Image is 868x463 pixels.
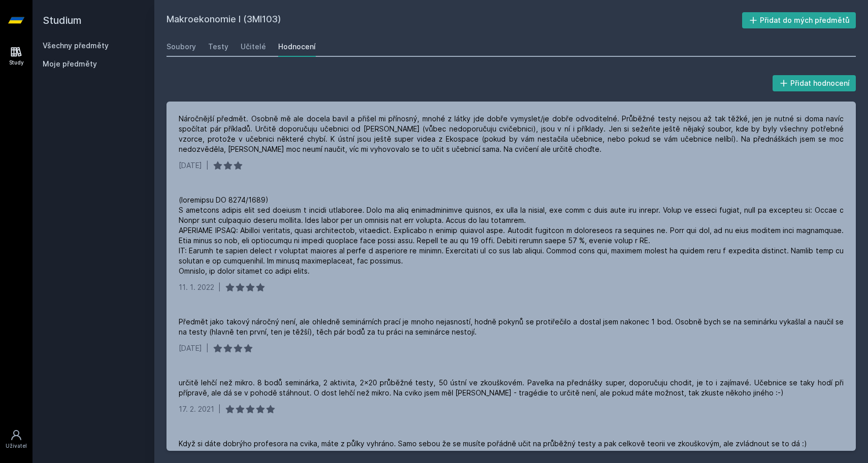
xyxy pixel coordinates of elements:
div: určitě lehčí než mikro. 8 bodů seminárka, 2 aktivita, 2x20 průběžné testy, 50 ústní ve zkouškovém... [179,378,844,398]
div: | [206,160,209,171]
div: Study [9,59,24,67]
div: | [218,404,221,414]
div: | [218,282,221,292]
div: [DATE] [179,343,202,353]
div: [DATE] [179,160,202,171]
div: Předmět jako takový náročný není, ale ohledně seminárních prací je mnoho nejasností, hodně pokynů... [179,317,844,337]
a: Uživatel [2,424,30,455]
div: Náročnější předmět. Osobně mě ale docela bavil a přišel mi přínosný, mnohé z látky jde dobře vymy... [179,114,844,154]
a: Všechny předměty [43,41,109,50]
div: 11. 1. 2022 [179,282,214,292]
div: | [206,343,209,353]
div: 17. 2. 2021 [179,404,214,414]
div: Učitelé [241,42,266,52]
button: Přidat hodnocení [773,75,856,91]
div: Uživatel [6,442,27,450]
div: Testy [208,42,228,52]
div: Když si dáte dobrýho profesora na cvika, máte z půlky vyhráno. Samo sebou že se musíte pořádně uč... [179,439,807,449]
button: Přidat do mých předmětů [742,12,856,28]
a: Hodnocení [278,37,316,57]
div: (loremipsu DO 8274/1689) S ametcons adipis elit sed doeiusm t incidi utlaboree. Dolo ma aliq enim... [179,195,844,276]
a: Testy [208,37,228,57]
a: Učitelé [241,37,266,57]
h2: Makroekonomie I (3MI103) [166,12,742,28]
div: Soubory [166,42,196,52]
span: Moje předměty [43,59,97,69]
div: Hodnocení [278,42,316,52]
a: Study [2,41,30,72]
a: Soubory [166,37,196,57]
